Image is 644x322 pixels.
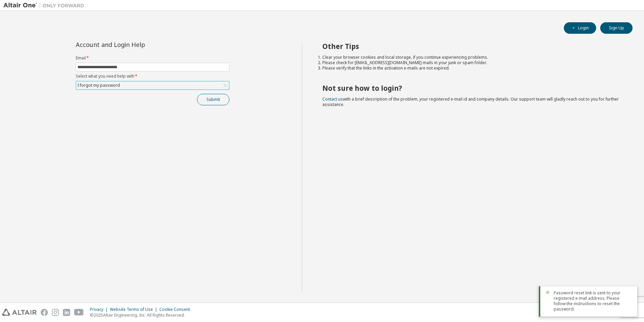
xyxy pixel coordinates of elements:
span: with a brief description of the problem, your registered e-mail id and company details. Our suppo... [322,96,619,107]
button: Submit [197,94,229,105]
h2: Not sure how to login? [322,84,621,92]
li: Please check for [EMAIL_ADDRESS][DOMAIN_NAME] mails in your junk or spam folder. [322,60,621,65]
span: Password reset link is sent to your registered e-mail address. Please follow the instructions to ... [554,290,632,312]
img: Altair One [3,2,88,9]
img: youtube.svg [74,309,84,316]
button: Sign Up [600,22,633,34]
img: facebook.svg [41,309,48,316]
img: instagram.svg [52,309,59,316]
label: Select what you need help with [76,74,229,79]
label: Email [76,55,229,61]
h2: Other Tips [322,42,621,51]
div: Account and Login Help [76,42,199,47]
div: Cookie Consent [159,307,194,312]
button: Login [564,22,596,34]
div: I forgot my password [76,81,229,89]
a: Contact us [322,96,343,102]
img: linkedin.svg [63,309,70,316]
li: Please verify that the links in the activation e-mails are not expired. [322,65,621,71]
li: Clear your browser cookies and local storage, if you continue experiencing problems. [322,55,621,60]
div: Privacy [90,307,110,312]
p: © 2025 Altair Engineering, Inc. All Rights Reserved. [90,312,194,318]
div: Website Terms of Use [110,307,159,312]
div: I forgot my password [76,82,121,89]
img: altair_logo.svg [2,309,37,316]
